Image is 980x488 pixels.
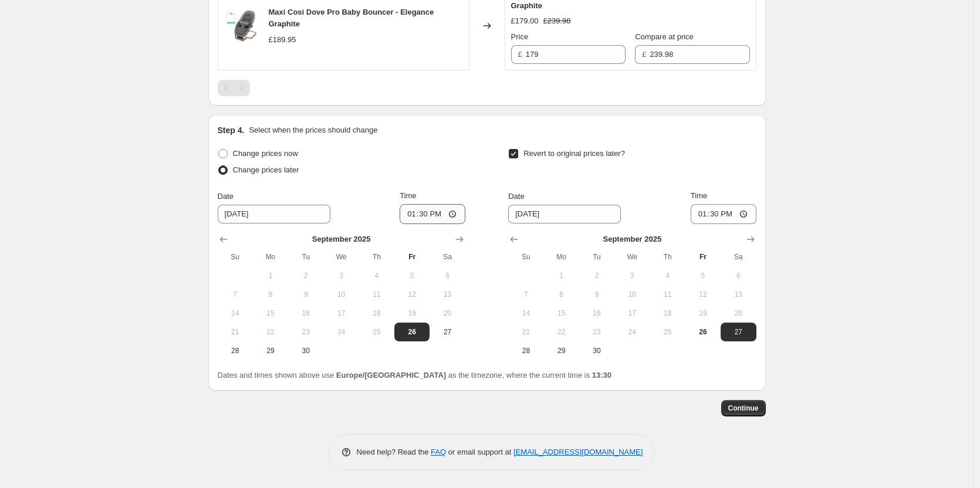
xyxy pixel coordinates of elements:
button: Sunday September 7 2025 [218,285,253,304]
span: 12 [399,290,425,299]
h2: Step 4. [218,124,245,136]
span: 5 [690,271,716,280]
span: 6 [434,271,460,280]
span: 4 [654,271,680,280]
button: Saturday September 13 2025 [721,285,756,304]
span: 30 [584,346,610,355]
span: 4 [364,271,390,280]
span: Sa [434,252,460,262]
th: Friday [394,248,430,266]
span: Date [508,192,524,201]
input: 12:00 [400,204,465,224]
th: Saturday [430,248,465,266]
span: We [328,252,354,262]
span: 23 [293,327,319,337]
span: 3 [619,271,645,280]
span: Revert to original prices later? [523,149,625,158]
button: Wednesday September 24 2025 [614,323,650,341]
th: Sunday [218,248,253,266]
button: Thursday September 4 2025 [359,266,394,285]
span: 24 [619,327,645,337]
span: Date [218,192,234,201]
span: Compare at price [635,32,694,41]
button: Thursday September 25 2025 [650,323,685,341]
span: 27 [725,327,751,337]
button: Tuesday September 2 2025 [288,266,323,285]
button: Tuesday September 16 2025 [288,304,323,323]
span: 14 [513,309,539,318]
span: 13 [434,290,460,299]
input: 12:00 [691,204,756,224]
p: Select when the prices should change [249,124,377,136]
span: 18 [364,309,390,318]
input: 9/26/2025 [218,205,330,223]
span: Su [222,252,248,262]
th: Monday [253,248,288,266]
span: 21 [513,327,539,337]
span: 16 [584,309,610,318]
th: Wednesday [323,248,359,266]
span: 2 [584,271,610,280]
button: Saturday September 6 2025 [430,266,465,285]
button: Tuesday September 30 2025 [579,341,614,360]
th: Monday [544,248,579,266]
b: 13:30 [592,371,611,379]
span: 30 [293,346,319,355]
button: Saturday September 13 2025 [430,285,465,304]
th: Saturday [721,248,756,266]
span: 11 [364,290,390,299]
button: Thursday September 25 2025 [359,323,394,341]
button: Wednesday September 17 2025 [323,304,359,323]
button: Monday September 29 2025 [253,341,288,360]
button: Monday September 29 2025 [544,341,579,360]
span: 15 [258,309,283,318]
button: Saturday September 6 2025 [721,266,756,285]
span: 28 [513,346,539,355]
button: Friday September 5 2025 [394,266,430,285]
nav: Pagination [218,80,250,96]
button: Friday September 19 2025 [394,304,430,323]
span: 29 [549,346,575,355]
span: 19 [399,309,425,318]
th: Sunday [508,248,543,266]
span: 2 [293,271,319,280]
button: Monday September 22 2025 [253,323,288,341]
button: Monday September 22 2025 [544,323,579,341]
button: Saturday September 27 2025 [721,323,756,341]
b: Europe/[GEOGRAPHIC_DATA] [336,371,446,379]
div: £179.00 [511,15,539,27]
button: Tuesday September 9 2025 [579,285,614,304]
span: 7 [222,290,248,299]
span: 14 [222,309,248,318]
span: 18 [654,309,680,318]
button: Friday September 12 2025 [394,285,430,304]
span: 19 [690,309,716,318]
button: Saturday September 20 2025 [721,304,756,323]
span: 1 [258,271,283,280]
span: 22 [258,327,283,337]
button: Sunday September 14 2025 [218,304,253,323]
button: Thursday September 4 2025 [650,266,685,285]
span: or email support at [446,448,513,456]
span: Mo [258,252,283,262]
button: Monday September 1 2025 [544,266,579,285]
button: Wednesday September 17 2025 [614,304,650,323]
span: Mo [549,252,575,262]
span: £ [642,50,646,59]
span: Dates and times shown above use as the timezone, where the current time is [218,371,612,379]
img: Dove_seat-03_80x.jpg [224,8,259,43]
button: Tuesday September 2 2025 [579,266,614,285]
span: Continue [728,404,759,413]
span: Sa [725,252,751,262]
a: FAQ [431,448,446,456]
th: Thursday [650,248,685,266]
button: Monday September 1 2025 [253,266,288,285]
button: Wednesday September 10 2025 [614,285,650,304]
span: 11 [654,290,680,299]
span: 20 [725,309,751,318]
button: Show previous month, August 2025 [506,231,522,248]
span: 21 [222,327,248,337]
a: [EMAIL_ADDRESS][DOMAIN_NAME] [513,448,643,456]
span: Tu [584,252,610,262]
span: Change prices later [233,165,299,174]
